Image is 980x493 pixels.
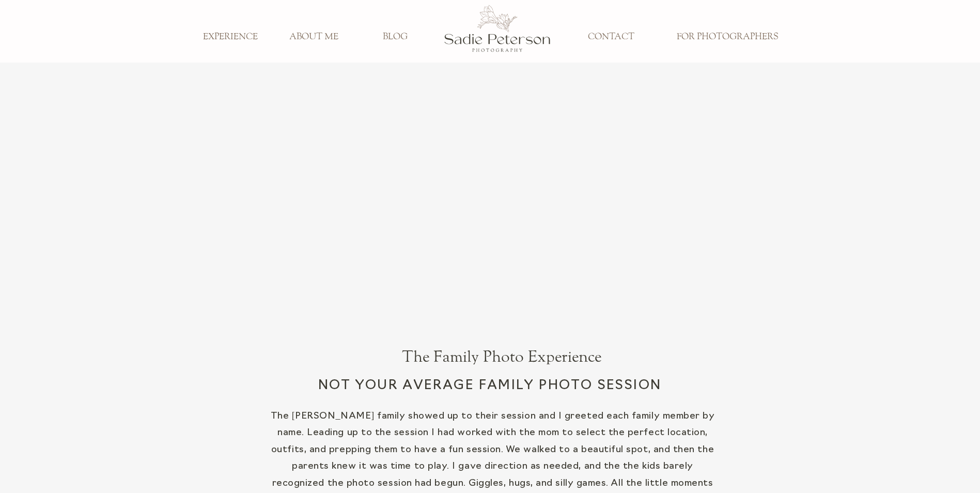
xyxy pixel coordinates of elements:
h2: Not your average family photo session [209,376,772,406]
h1: The Family Photo Experience [325,347,679,368]
a: BLOG [361,32,429,43]
a: ABOUT ME [280,32,348,43]
a: FOR PHOTOGRAPHERS [670,32,786,43]
a: CONTACT [577,32,645,43]
a: EXPERIENCE [196,32,265,43]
